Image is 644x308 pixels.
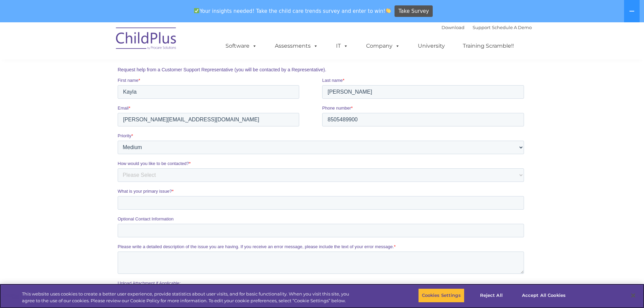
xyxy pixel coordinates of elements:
img: ChildPlus by Procare Solutions [113,23,180,56]
a: Support [473,25,491,30]
font: | [442,25,532,30]
a: University [411,39,452,53]
a: Schedule A Demo [492,25,532,30]
span: Your insights needed! Take the child care trends survey and enter to win! [191,4,394,18]
button: Reject All [470,288,512,303]
a: Company [359,39,407,53]
a: IT [329,39,355,53]
button: Cookies Settings [418,288,464,303]
a: Assessments [268,39,325,53]
img: 👏 [386,8,391,13]
span: Phone number [205,67,233,72]
a: Training Scramble!! [456,39,521,53]
span: Last name [205,39,225,44]
a: Take Survey [395,5,433,17]
a: Software [219,39,264,53]
button: Accept All Cookies [518,288,569,303]
img: ✅ [194,8,199,13]
a: Download [442,25,464,30]
span: Take Survey [399,5,429,17]
button: Close [626,288,641,303]
div: This website uses cookies to create a better user experience, provide statistics about user visit... [22,291,354,304]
